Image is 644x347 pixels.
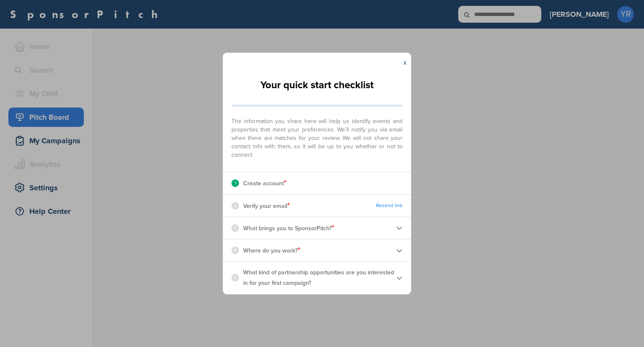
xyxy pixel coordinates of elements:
div: 2 [231,202,239,210]
p: Create account [243,178,286,189]
img: Checklist arrow 2 [396,225,402,231]
a: Resend link [376,202,402,209]
div: 1 [231,179,239,187]
p: What kind of partnership opportunities are you interested in for your first campaign? [243,267,396,288]
img: Checklist arrow 2 [396,247,402,254]
p: Where do you work? [243,245,300,256]
p: Verify your email [243,200,290,211]
div: 4 [231,247,239,254]
h2: Your quick start checklist [260,76,374,95]
div: 3 [231,224,239,232]
a: x [403,58,407,67]
span: The information you share here will help us identify events and properties that meet your prefere... [231,113,402,159]
p: What brings you to SponsorPitch? [243,223,334,234]
img: Checklist arrow 2 [396,275,402,281]
div: 5 [231,274,239,281]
